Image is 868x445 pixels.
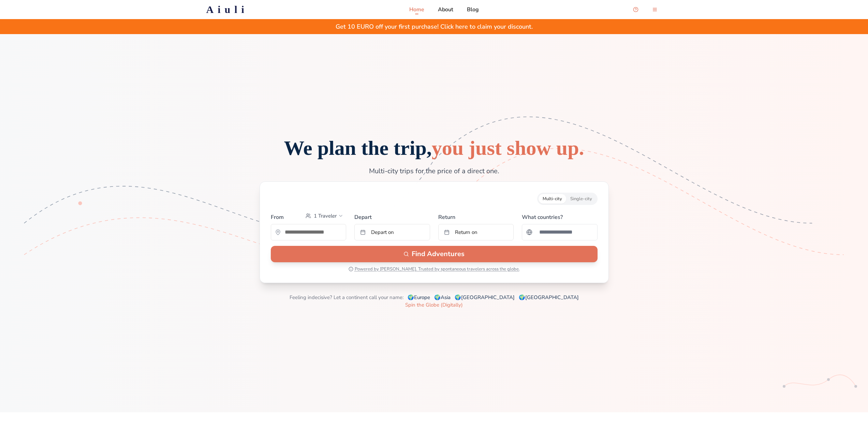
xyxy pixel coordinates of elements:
span: you just show up. [432,137,584,159]
span: 1 Traveler [314,212,337,219]
label: Return [438,210,514,221]
span: Return on [455,229,477,236]
a: Blog [467,5,479,14]
button: Depart on [354,224,430,240]
a: 🌍[GEOGRAPHIC_DATA] [455,294,515,301]
a: Home [409,5,424,14]
label: What countries? [522,210,598,221]
button: Powered by [PERSON_NAME]. Trusted by spontaneous travelers across the globe. [349,266,520,272]
a: 🌍Asia [434,294,451,301]
span: We plan the trip, [284,137,584,159]
button: Single-city [566,194,596,204]
a: 🌍[GEOGRAPHIC_DATA] [519,294,579,301]
span: Powered by [PERSON_NAME]. Trusted by spontaneous travelers across the globe. [355,266,520,272]
button: Open support chat [629,3,643,16]
div: Trip style [537,193,598,205]
button: Find Adventures [271,246,598,262]
button: Multi-city [539,194,566,204]
span: Depart on [371,229,394,236]
label: From [271,213,284,221]
button: Select passengers [303,210,346,221]
p: Multi-city trips for the price of a direct one. [320,166,549,176]
a: 🌍Europe [408,294,430,301]
label: Depart [354,210,430,221]
button: Return on [438,224,514,240]
h2: Aiuli [206,3,248,16]
span: Feeling indecisive? Let a continent call your name: [290,294,403,301]
button: menu-button [648,3,662,16]
a: Aiuli [195,3,259,16]
a: Spin the Globe (Digitally) [405,301,463,308]
input: Search for a country [535,225,593,239]
a: About [438,5,453,14]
